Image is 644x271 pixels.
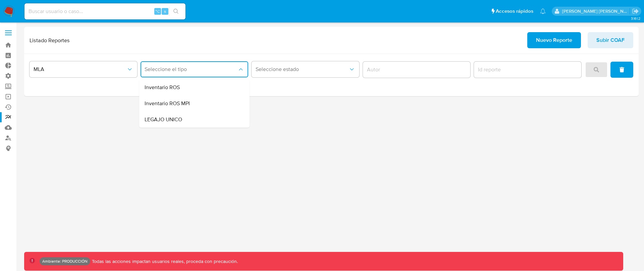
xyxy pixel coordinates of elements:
span: s [164,8,166,14]
a: Salir [632,8,639,15]
button: search-icon [169,7,183,16]
p: Todas las acciones impactan usuarios reales, proceda con precaución. [90,258,238,265]
input: Buscar usuario o caso... [24,7,185,16]
a: Notificaciones [540,8,546,14]
p: Ambiente: PRODUCCIÓN [42,260,88,263]
span: Accesos rápidos [496,8,533,15]
span: ⌥ [155,8,160,14]
p: omar.guzman@mercadolibre.com.co [562,8,630,14]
